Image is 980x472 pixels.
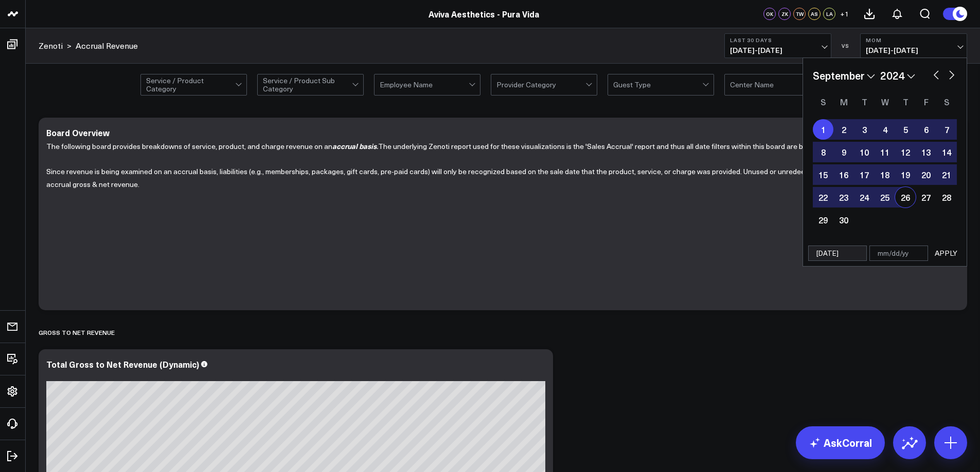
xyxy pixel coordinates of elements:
[724,33,831,58] button: Last 30 Days[DATE]-[DATE]
[813,93,833,110] div: Sunday
[39,40,72,51] div: >
[869,246,928,261] input: mm/dd/yy
[332,141,377,151] b: accrual basis
[823,8,835,20] div: LA
[931,246,961,261] button: APPLY
[39,320,115,344] div: Gross to Net Revenue
[895,93,916,110] div: Thursday
[796,426,885,459] a: AskCorral
[840,10,849,17] span: + 1
[860,33,967,58] button: MoM[DATE]-[DATE]
[808,8,821,20] div: AS
[730,37,826,43] b: Last 30 Days
[916,93,936,110] div: Friday
[46,358,199,370] div: Total Gross to Net Revenue (Dynamic)
[778,8,791,20] div: ZK
[763,8,776,20] div: OK
[39,40,63,51] a: Zenoti
[875,93,895,110] div: Wednesday
[936,93,957,110] div: Saturday
[793,8,806,20] div: TW
[46,140,952,153] p: The following board provides breakdowns of service, product, and charge revenue on an The underly...
[833,93,854,110] div: Monday
[332,141,378,151] i: .
[836,43,855,49] div: VS
[730,46,826,54] span: [DATE] - [DATE]
[76,40,138,51] a: Accrual Revenue
[866,46,961,54] span: [DATE] - [DATE]
[866,37,961,43] b: MoM
[46,165,952,191] p: Since revenue is being examined on an accrual basis, liabilities (e.g., memberships, packages, gi...
[429,8,539,20] a: Aviva Aesthetics - Pura Vida
[46,127,110,138] div: Board Overview
[854,93,875,110] div: Tuesday
[838,8,850,20] button: +1
[808,246,867,261] input: mm/dd/yy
